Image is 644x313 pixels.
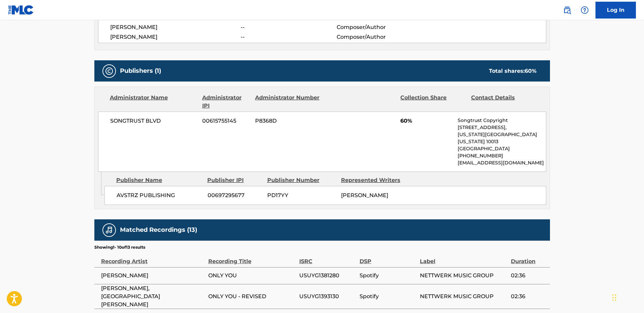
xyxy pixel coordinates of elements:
[208,272,296,280] span: ONLY YOU
[267,191,336,199] span: PD17YY
[595,2,636,19] a: Log In
[267,176,336,184] div: Publisher Number
[255,94,320,110] div: Administrator Number
[560,3,574,17] a: Public Search
[563,6,571,14] img: search
[110,94,197,110] div: Administrator Name
[400,94,466,110] div: Collection Share
[94,244,145,250] p: Showing 1 - 10 of 13 results
[116,176,202,184] div: Publisher Name
[117,191,203,199] span: AVSTRZ PUBLISHING
[489,67,536,75] div: Total shares:
[299,292,356,301] span: USUYG1393130
[110,23,241,31] span: [PERSON_NAME]
[241,23,336,31] span: --
[207,176,262,184] div: Publisher IPI
[255,117,320,125] span: P8368D
[105,226,113,234] img: Matched Recordings
[581,6,589,14] img: help
[360,272,417,280] span: Spotify
[511,250,546,265] div: Duration
[110,33,241,41] span: [PERSON_NAME]
[120,226,197,234] h5: Matched Recordings (13)
[360,250,417,265] div: DSP
[420,272,508,280] span: NETTWERK MUSIC GROUP
[360,292,417,301] span: Spotify
[202,117,250,125] span: 00615755145
[208,292,296,301] span: ONLY YOU - REVISED
[8,5,34,15] img: MLC Logo
[458,159,546,166] p: [EMAIL_ADDRESS][DOMAIN_NAME]
[458,131,546,145] p: [US_STATE][GEOGRAPHIC_DATA][US_STATE] 10013
[208,191,262,199] span: 00697295677
[458,145,546,152] p: [GEOGRAPHIC_DATA]
[299,272,356,280] span: USUYG1381280
[101,284,205,309] span: [PERSON_NAME],[GEOGRAPHIC_DATA][PERSON_NAME]
[120,67,161,75] h5: Publishers (1)
[420,292,508,301] span: NETTWERK MUSIC GROUP
[341,176,410,184] div: Represented Writers
[208,250,296,265] div: Recording Title
[511,292,546,301] span: 02:36
[241,33,336,41] span: --
[420,250,508,265] div: Label
[612,287,616,308] div: Drag
[458,152,546,159] p: [PHONE_NUMBER]
[299,250,356,265] div: ISRC
[110,117,197,125] span: SONGTRUST BLVD
[337,23,424,31] span: Composer/Author
[341,192,388,198] span: [PERSON_NAME]
[471,94,536,110] div: Contact Details
[400,117,453,125] span: 60%
[511,272,546,280] span: 02:36
[101,250,205,265] div: Recording Artist
[458,117,546,124] p: Songtrust Copyright
[610,281,644,313] iframe: Chat Widget
[578,3,591,17] div: Help
[202,94,250,110] div: Administrator IPI
[105,67,113,75] img: Publishers
[101,272,205,280] span: [PERSON_NAME]
[525,68,536,74] span: 60 %
[337,33,424,41] span: Composer/Author
[458,124,546,131] p: [STREET_ADDRESS],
